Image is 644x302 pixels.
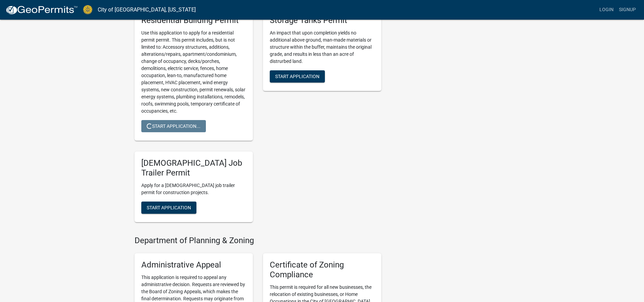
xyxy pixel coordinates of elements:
h5: Residential Building Permit [141,16,246,25]
a: Login [597,3,616,16]
h5: [DEMOGRAPHIC_DATA] Job Trailer Permit [141,158,246,178]
button: Start Application... [141,120,206,132]
h5: Storage Tanks Permit [270,16,375,25]
button: Start Application [270,70,325,83]
span: Start Application [147,205,191,210]
a: Signup [616,3,639,16]
a: City of [GEOGRAPHIC_DATA], [US_STATE] [98,4,196,16]
p: Use this application to apply for a residential permit permit. This permit includes, but is not l... [141,29,246,115]
h4: Department of Planning & Zoning [135,236,381,246]
img: City of Jeffersonville, Indiana [83,5,92,14]
span: Start Application [275,73,319,79]
p: An impact that upon completion yields no additional above ground, man-made materials or structure... [270,29,375,65]
p: Apply for a [DEMOGRAPHIC_DATA] job trailer permit for construction projects. [141,182,246,196]
button: Start Application [141,202,196,214]
h5: Certificate of Zoning Compliance [270,260,375,280]
span: Start Application... [147,123,200,129]
h5: Administrative Appeal [141,260,246,270]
